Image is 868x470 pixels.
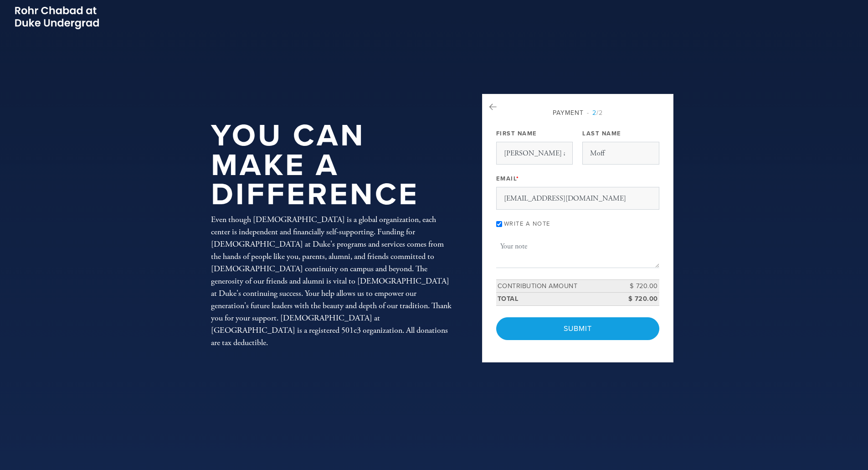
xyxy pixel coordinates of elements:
img: Picture2_0.png [14,5,100,31]
label: First Name [496,129,537,138]
label: Last Name [582,129,621,138]
span: This field is required. [516,175,519,182]
input: Submit [496,317,659,340]
td: Total [496,293,618,306]
span: 2 [592,109,596,117]
div: Even though [DEMOGRAPHIC_DATA] is a global organization, each center is independent and financial... [211,213,452,349]
td: $ 720.00 [618,279,659,293]
td: Contribution Amount [496,279,618,293]
label: Email [496,175,519,183]
span: /2 [587,109,603,117]
label: Write a note [504,220,550,227]
td: $ 720.00 [618,293,659,306]
h1: You Can Make a Difference [211,121,452,210]
div: Payment [496,108,659,118]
